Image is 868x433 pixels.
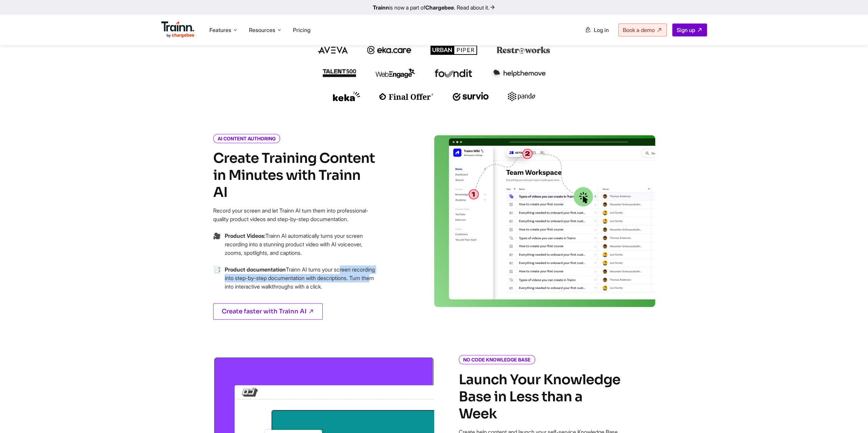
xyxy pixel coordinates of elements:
b: Product Videos: [225,232,265,239]
a: Pricing [293,27,310,33]
span: Features [209,26,231,34]
a: Sign up [672,24,707,36]
h4: Create Training Content in Minutes with Trainn AI [213,150,377,201]
img: ekacare logo [367,46,411,54]
a: Log in [581,24,613,36]
span: → [213,232,221,265]
span: Resources [249,26,275,34]
span: → [213,265,221,299]
b: Chargebee [425,4,454,11]
h4: Launch Your Knowledge Base in Less than a Week [459,371,622,422]
iframe: Chat Widget [834,400,868,433]
img: survio logo [453,92,489,101]
img: webengage logo [376,68,415,78]
img: Trainn Logo [161,21,195,38]
img: pando logo [508,92,535,101]
p: Record your screen and let Trainn AI turn them into professional-quality product videos and step-... [213,206,377,223]
img: finaloffer logo [379,93,433,100]
img: urbanpiper logo [430,45,477,55]
a: Book a demo [618,24,667,36]
i: NO CODE KNOWLEDGE BASE [459,355,535,364]
a: Create faster with Trainn AI [213,303,323,320]
b: Product documentation [225,266,286,273]
img: talent500 logo [322,69,356,77]
b: Trainn [373,4,389,11]
span: Book a demo [623,27,655,33]
img: video creation | saas learning management system [434,135,655,307]
p: Trainn AI turns your screen recording into step-by-step documentation with descriptions. Turn the... [225,265,377,291]
img: aveva logo [318,47,348,53]
span: Log in [594,27,609,33]
p: Trainn AI automatically turns your screen recording into a stunning product video with AI voiceov... [225,232,377,257]
img: keka logo [333,92,360,101]
i: AI CONTENT AUTHORING [213,134,280,143]
span: Sign up [677,27,695,33]
img: helpthemove logo [491,68,546,78]
img: restroworks logo [497,46,550,54]
img: foundit logo [434,69,472,77]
